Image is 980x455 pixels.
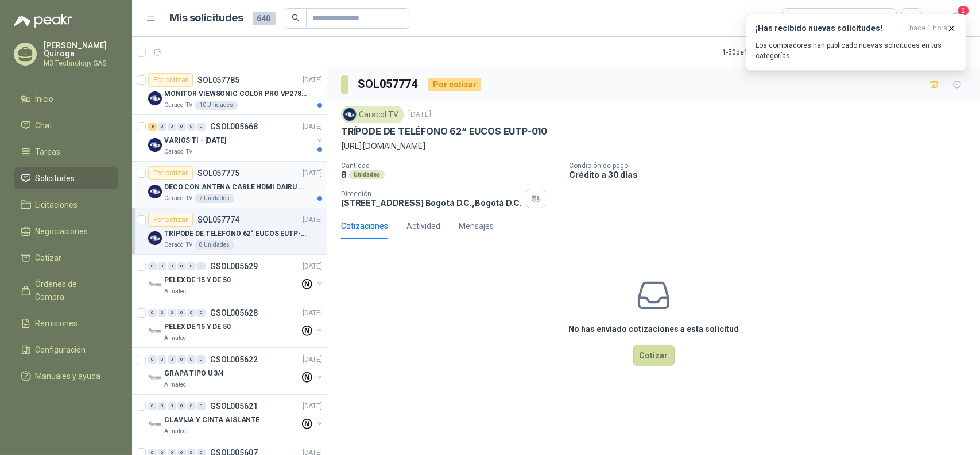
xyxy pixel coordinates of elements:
[789,12,814,25] div: Todas
[303,401,322,412] p: [DATE]
[197,309,206,317] div: 0
[349,170,385,179] div: Unidades
[197,169,239,177] p: SOL057775
[164,368,224,379] p: GRAPA TIPO U 3/4
[36,172,75,185] span: Solicitudes
[148,231,162,245] img: Company Logo
[164,275,231,286] p: PELEX DE 15 Y DE 50
[148,371,162,385] img: Company Logo
[569,170,975,179] p: Crédito a 30 días
[303,121,322,132] p: [DATE]
[164,415,259,426] p: CLAVIJA Y CINTA AISLANTE
[358,75,419,93] h3: SOL057774
[909,24,947,33] span: hace 1 hora
[164,322,231,332] p: PELEX DE 15 Y DE 50
[164,427,186,436] p: Almatec
[341,198,521,208] p: [STREET_ADDRESS] Bogotá D.C. , Bogotá D.C.
[164,89,307,100] p: MONITOR VIEWSONIC COLOR PRO VP2786-4K
[14,114,118,136] a: Chat
[164,240,192,250] p: Caracol TV
[303,261,322,272] p: [DATE]
[168,355,176,364] div: 0
[148,353,324,389] a: 0 0 0 0 0 0 GSOL005622[DATE] Company LogoGRAPA TIPO U 3/4Almatec
[148,123,157,131] div: 8
[187,262,196,270] div: 0
[210,262,258,270] p: GSOL005629
[164,228,307,239] p: TRÍPODE DE TELÉFONO 62“ EUCOS EUTP-010
[187,309,196,317] div: 0
[14,167,118,189] a: Solicitudes
[341,220,388,232] div: Cotizaciones
[756,40,956,61] p: Los compradores han publicado nuevas solicitudes en tus categorías.
[36,93,54,105] span: Inicio
[197,123,206,131] div: 0
[341,170,347,179] p: 8
[164,194,192,203] p: Caracol TV
[168,262,176,270] div: 0
[164,182,307,193] p: DECO CON ANTENA CABLE HDMI DAIRU DR90014
[148,306,324,343] a: 0 0 0 0 0 0 GSOL005628[DATE] Company LogoPELEX DE 15 Y DE 50Almatec
[633,345,675,366] button: Cotizar
[177,355,186,364] div: 0
[341,140,966,152] p: [URL][DOMAIN_NAME]
[177,262,186,270] div: 0
[187,402,196,410] div: 0
[164,135,226,146] p: VARIOS TI - [DATE]
[292,14,300,22] span: search
[195,194,234,203] div: 7 Unidades
[148,120,324,156] a: 8 0 0 0 0 0 GSOL005668[DATE] Company LogoVARIOS TI - [DATE]Caracol TV
[341,190,521,198] p: Dirección
[195,240,234,250] div: 8 Unidades
[197,402,206,410] div: 0
[36,119,53,132] span: Chat
[343,108,356,121] img: Company Logo
[341,125,547,137] p: TRÍPODE DE TELÉFONO 62“ EUCOS EUTP-010
[303,168,322,179] p: [DATE]
[164,147,192,156] p: Caracol TV
[148,262,157,270] div: 0
[210,402,258,410] p: GSOL005621
[303,308,322,319] p: [DATE]
[187,123,196,131] div: 0
[148,138,162,152] img: Company Logo
[406,220,440,232] div: Actividad
[36,198,78,211] span: Licitaciones
[303,354,322,365] p: [DATE]
[14,220,118,242] a: Negociaciones
[158,402,166,410] div: 0
[148,91,162,105] img: Company Logo
[168,123,176,131] div: 0
[168,309,176,317] div: 0
[148,213,193,227] div: Por cotizar
[164,380,186,389] p: Almatec
[177,402,186,410] div: 0
[341,106,404,123] div: Caracol TV
[164,287,186,296] p: Almatec
[14,365,118,387] a: Manuales y ayuda
[210,309,258,317] p: GSOL005628
[148,399,324,436] a: 0 0 0 0 0 0 GSOL005621[DATE] Company LogoCLAVIJA Y CINTA AISLANTEAlmatec
[148,309,157,317] div: 0
[195,101,238,110] div: 10 Unidades
[170,10,243,26] h1: Mis solicitudes
[756,24,905,33] h3: ¡Has recibido nuevas solicitudes!
[158,123,166,131] div: 0
[158,262,166,270] div: 0
[36,146,61,158] span: Tareas
[341,162,560,170] p: Cantidad
[36,370,101,383] span: Manuales y ayuda
[210,123,258,131] p: GSOL005668
[253,12,276,25] span: 640
[197,216,239,224] p: SOL057774
[722,43,797,62] div: 1 - 50 de 1249
[158,355,166,364] div: 0
[168,402,176,410] div: 0
[568,323,739,335] h3: No has enviado cotizaciones a esta solicitud
[303,75,322,86] p: [DATE]
[14,247,118,269] a: Cotizar
[408,109,431,120] p: [DATE]
[14,339,118,361] a: Configuración
[158,309,166,317] div: 0
[197,355,206,364] div: 0
[177,309,186,317] div: 0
